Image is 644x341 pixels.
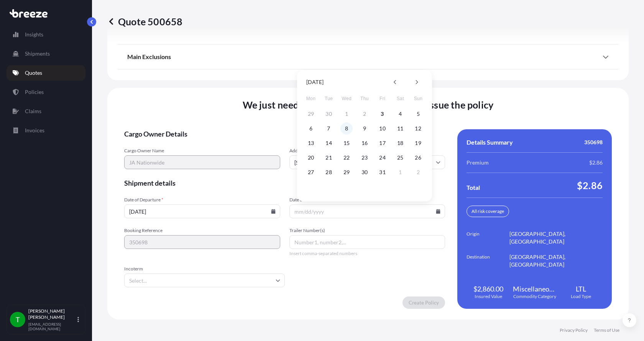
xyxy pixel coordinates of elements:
button: 7 [323,122,335,135]
p: Quote 500658 [107,15,182,28]
button: 20 [305,152,317,164]
button: 10 [376,122,389,135]
span: $2.86 [577,179,603,191]
span: Sunday [411,91,425,106]
p: Quotes [25,69,42,77]
a: Quotes [7,65,85,81]
span: Total [467,184,480,191]
span: Main Exclusions [127,53,171,61]
button: 26 [412,152,424,164]
div: Main Exclusions [127,48,609,66]
div: All risk coverage [467,206,509,217]
a: Invoices [7,123,85,138]
span: Insured Value [475,293,502,300]
p: Create Policy [409,299,439,306]
input: mm/dd/yyyy [124,204,280,218]
a: Terms of Use [594,327,619,333]
span: Date of Departure [124,197,280,203]
a: Shipments [7,46,85,61]
button: 22 [340,152,353,164]
span: $2.86 [589,159,603,166]
button: 4 [394,108,406,120]
span: Details Summary [467,138,513,146]
span: Commodity Category [513,293,556,300]
button: 13 [305,137,317,149]
span: Shipment details [124,178,445,188]
p: Shipments [25,50,50,58]
button: 15 [340,137,353,149]
span: Friday [376,91,389,106]
span: Miscellaneous Manufactured Articles [513,284,556,293]
span: Tuesday [322,91,336,106]
button: 3 [376,108,389,120]
input: mm/dd/yyyy [289,204,445,218]
button: 14 [323,137,335,149]
span: Load Type [571,293,591,300]
span: We just need a few more details before we issue the policy [243,99,494,111]
p: Claims [25,107,41,115]
button: 28 [323,166,335,178]
span: T [16,316,20,323]
span: LTL [576,284,586,293]
input: Number1, number2,... [289,235,445,249]
span: Date of Arrival [289,197,445,203]
span: Origin [467,230,509,245]
button: 8 [340,122,353,135]
input: Cargo owner address [289,155,445,169]
button: 29 [340,166,353,178]
span: Cargo Owner Name [124,148,280,154]
input: Select... [124,273,285,287]
span: Premium [467,159,489,166]
button: 24 [376,152,389,164]
span: Address [289,148,445,154]
button: 6 [305,122,317,135]
button: 19 [412,137,424,149]
span: Wednesday [340,91,353,106]
button: 11 [394,122,406,135]
span: [GEOGRAPHIC_DATA], [GEOGRAPHIC_DATA] [509,253,603,269]
button: 31 [376,166,389,178]
span: Trailer Number(s) [289,227,445,234]
p: [EMAIL_ADDRESS][DOMAIN_NAME] [28,322,76,331]
button: 23 [358,152,371,164]
span: $2,860.00 [473,284,503,293]
span: Destination [467,253,509,269]
p: [PERSON_NAME] [PERSON_NAME] [28,308,76,320]
button: 2 [412,166,424,178]
span: Insert comma-separated numbers [289,250,445,257]
button: 17 [376,137,389,149]
button: 16 [358,137,371,149]
span: Incoterm [124,266,285,272]
span: Booking Reference [124,227,280,234]
a: Privacy Policy [560,327,588,333]
span: Cargo Owner Details [124,129,445,138]
p: Insights [25,31,43,38]
div: [DATE] [306,77,324,87]
p: Invoices [25,127,44,134]
span: Thursday [358,91,371,106]
a: Policies [7,84,85,100]
button: 30 [358,166,371,178]
button: 25 [394,152,406,164]
input: Your internal reference [124,235,280,249]
a: Insights [7,27,85,42]
span: 350698 [584,138,603,146]
button: 1 [394,166,406,178]
button: 27 [305,166,317,178]
button: 18 [394,137,406,149]
button: 5 [412,108,424,120]
button: 21 [323,152,335,164]
a: Claims [7,104,85,119]
span: Monday [304,91,318,106]
span: [GEOGRAPHIC_DATA], [GEOGRAPHIC_DATA] [509,230,603,245]
span: Saturday [393,91,407,106]
p: Policies [25,88,44,96]
button: Create Policy [402,297,445,309]
button: 9 [358,122,371,135]
button: 12 [412,122,424,135]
